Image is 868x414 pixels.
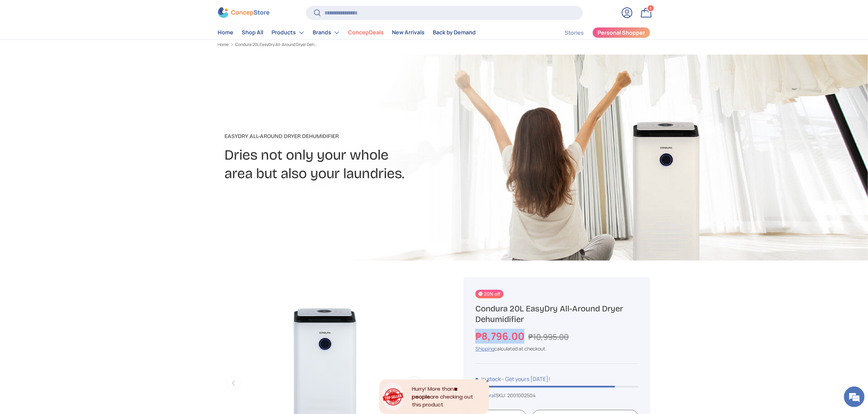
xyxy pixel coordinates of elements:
span: SKU: [496,392,506,399]
a: Personal Shopper [592,27,650,38]
nav: Secondary [548,26,650,39]
img: ConcepStore [218,8,269,18]
a: Back by Demand [433,26,476,39]
span: 2001002504 [507,392,535,399]
a: Shipping [475,345,494,352]
p: EasyDry All-Around Dryer Dehumidifier [225,132,488,140]
a: Shop All [242,26,264,39]
span: | [494,392,535,399]
s: ₱10,995.00 [528,331,569,342]
summary: Brands [309,26,344,39]
div: Chat with us now [36,38,115,47]
textarea: Type your message and hit 'Enter' [3,187,131,211]
nav: Primary [218,26,476,39]
span: Personal Shopper [598,30,645,36]
h2: Dries not only your whole area but also your laundries. [225,146,488,183]
p: - Get yours [DATE]! [502,375,550,383]
strong: ₱8,796.00 [475,329,526,343]
a: Home [218,43,229,47]
span: 20% off [475,290,503,298]
a: New Arrivals [392,26,425,39]
h1: Condura 20L EasyDry All-Around Dryer Dehumidifier [475,303,638,325]
nav: Breadcrumbs [218,42,447,48]
summary: Products [268,26,309,39]
a: Stories [565,26,584,39]
a: ConcepDeals [348,26,384,39]
div: Minimize live chat window [113,3,129,20]
div: calculated at checkout. [475,345,638,352]
span: We're online! [40,87,95,156]
span: In stock [475,375,501,383]
div: Close [486,379,489,383]
span: 1 [650,6,651,11]
a: Home [218,26,234,39]
a: Condura 20L EasyDry All-Around Dryer Dehumidifier [235,43,317,47]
